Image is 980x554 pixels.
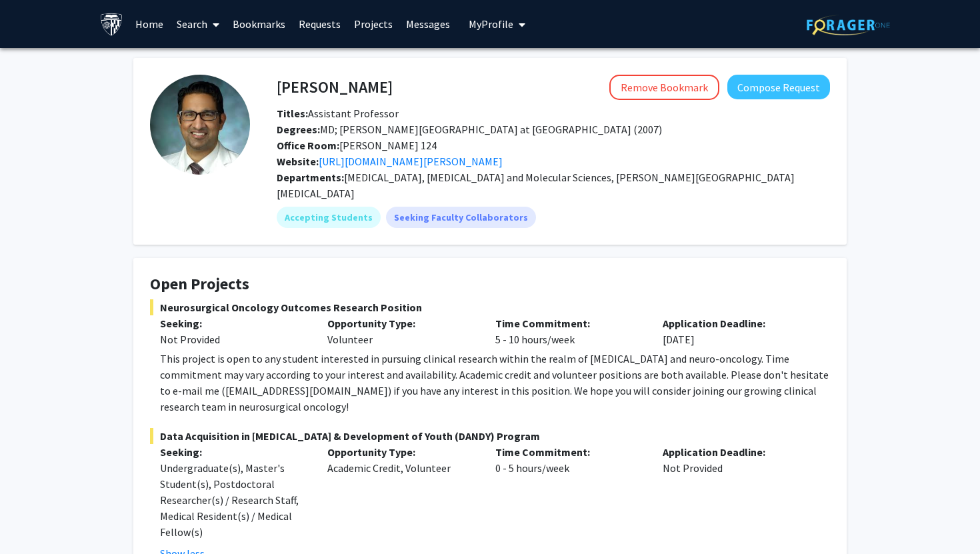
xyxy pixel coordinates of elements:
[495,444,643,460] p: Time Commitment:
[327,444,475,460] p: Opportunity Type:
[277,107,399,120] span: Assistant Professor
[653,315,820,347] div: [DATE]
[129,1,170,47] a: Home
[100,13,123,36] img: Johns Hopkins University Logo
[277,75,393,99] h4: [PERSON_NAME]
[277,171,795,200] span: [MEDICAL_DATA], [MEDICAL_DATA] and Molecular Sciences, [PERSON_NAME][GEOGRAPHIC_DATA][MEDICAL_DATA]
[150,75,250,175] img: Profile Picture
[469,17,513,31] span: My Profile
[150,275,830,294] h4: Open Projects
[160,331,307,347] div: Not Provided
[160,444,307,460] p: Seeking:
[292,1,347,47] a: Requests
[277,139,339,152] b: Office Room:
[277,207,381,228] mat-chip: Accepting Students
[277,171,344,184] b: Departments:
[160,460,307,540] div: Undergraduate(s), Master's Student(s), Postdoctoral Researcher(s) / Research Staff, Medical Resid...
[663,315,810,331] p: Application Deadline:
[277,107,308,120] b: Titles:
[317,315,485,347] div: Volunteer
[485,315,653,347] div: 5 - 10 hours/week
[10,494,57,544] iframe: Chat
[170,1,226,47] a: Search
[347,1,399,47] a: Projects
[150,428,830,444] span: Data Acquisition in [MEDICAL_DATA] & Development of Youth (DANDY) Program
[160,351,830,415] div: This project is open to any student interested in pursuing clinical research within the realm of ...
[609,75,719,100] button: Remove Bookmark
[277,123,662,136] span: MD; [PERSON_NAME][GEOGRAPHIC_DATA] at [GEOGRAPHIC_DATA] (2007)
[277,123,320,136] b: Degrees:
[399,1,457,47] a: Messages
[277,139,437,152] span: [PERSON_NAME] 124
[277,155,319,168] b: Website:
[160,315,307,331] p: Seeking:
[495,315,643,331] p: Time Commitment:
[150,299,830,315] span: Neurosurgical Oncology Outcomes Research Position
[663,444,810,460] p: Application Deadline:
[807,15,890,35] img: ForagerOne Logo
[319,155,503,168] a: Opens in a new tab
[727,75,830,99] button: Compose Request to Raj Mukherjee
[386,207,536,228] mat-chip: Seeking Faculty Collaborators
[226,1,292,47] a: Bookmarks
[327,315,475,331] p: Opportunity Type:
